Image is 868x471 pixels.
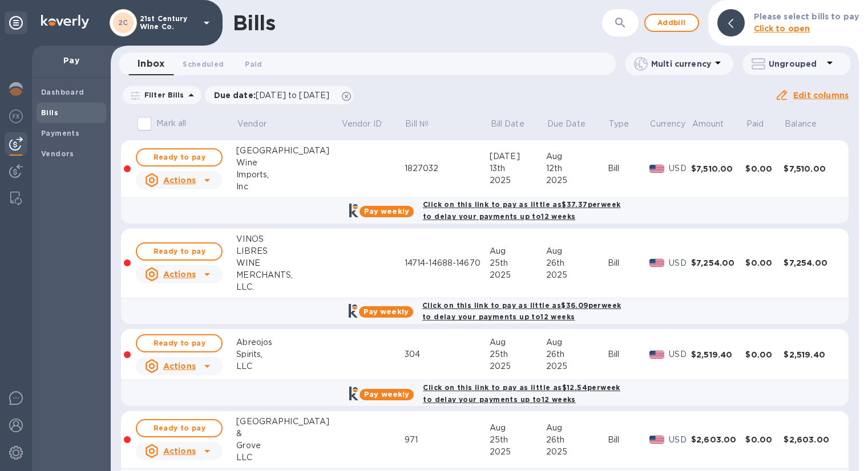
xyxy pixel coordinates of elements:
div: $2,603.00 [784,434,838,445]
p: Vendor [237,118,267,130]
span: Add bill [655,16,689,30]
p: Multi currency [651,58,711,70]
div: Bill [608,434,649,446]
span: Type [609,118,644,130]
img: USD [649,351,665,359]
p: USD [669,257,691,269]
p: Vendor ID [342,118,382,130]
b: Dashboard [41,88,84,96]
div: Imports, [236,169,341,181]
div: $7,254.00 [691,257,745,269]
span: Ready to pay [146,421,212,435]
div: 2025 [490,174,546,186]
div: $2,519.40 [784,349,838,360]
div: Aug [490,245,546,257]
div: $2,603.00 [691,434,745,445]
p: Type [609,118,629,130]
span: Paid [746,118,779,130]
img: USD [649,436,665,444]
u: Actions [163,176,196,185]
span: Inbox [138,56,164,72]
div: Inc [236,181,341,193]
div: 1827032 [405,163,490,174]
div: Unpin categories [5,11,27,34]
div: LLC. [236,281,341,293]
div: 2025 [490,446,546,458]
div: Grove [236,440,341,452]
p: 21st Century Wine Co. [140,15,197,31]
button: Ready to pay [136,419,223,437]
b: Bills [41,108,58,117]
div: VINOS [236,233,341,245]
div: 2025 [546,174,608,186]
img: Logo [41,15,89,29]
b: Click on this link to pay as little as $37.37 per week to delay your payments up to 12 weeks [423,200,620,221]
button: Ready to pay [136,334,223,352]
div: Due date:[DATE] to [DATE] [205,86,354,104]
div: Wine [236,157,341,169]
button: Ready to pay [136,148,223,167]
div: 26th [546,348,608,360]
img: USD [649,165,665,173]
span: Ready to pay [146,245,212,258]
div: 25th [490,348,546,360]
div: 2025 [546,269,608,281]
span: Vendor ID [342,118,397,130]
span: Ready to pay [146,151,212,164]
div: Aug [546,245,608,257]
div: 971 [405,434,490,446]
div: $0.00 [745,349,784,360]
u: Actions [163,270,196,279]
div: LIBRES [236,245,341,257]
div: 2025 [546,446,608,458]
div: 13th [490,163,546,174]
div: [DATE] [490,151,546,163]
div: Spirits, [236,348,341,360]
span: [DATE] to [DATE] [256,91,329,100]
u: Actions [163,362,196,371]
p: Mark all [156,117,186,129]
div: [GEOGRAPHIC_DATA] [236,416,341,428]
img: USD [649,259,665,267]
span: Due Date [547,118,600,130]
div: 2025 [546,360,608,372]
div: $0.00 [745,257,784,269]
div: 2025 [490,269,546,281]
div: $7,510.00 [691,163,745,174]
span: Balance [785,118,831,130]
div: $0.00 [745,434,784,445]
div: LLC [236,360,341,372]
b: Please select bills to pay [754,12,859,21]
b: Click on this link to pay as little as $36.09 per week to delay your payments up to 12 weeks [422,301,621,322]
div: Bill [608,163,649,174]
b: Click on this link to pay as little as $12.54 per week to delay your payments up to 12 weeks [423,383,620,404]
span: Currency [650,118,685,130]
div: 2025 [490,360,546,372]
span: Bill № [405,118,443,130]
b: Pay weekly [364,207,409,216]
div: Aug [546,151,608,163]
div: Aug [490,422,546,434]
h1: Bills [233,11,275,35]
span: Scheduled [183,58,224,70]
span: Ready to pay [146,336,212,350]
b: Payments [41,129,79,137]
div: Bill [608,348,649,360]
u: Actions [163,446,196,456]
div: [GEOGRAPHIC_DATA] [236,145,341,157]
span: Bill Date [491,118,539,130]
div: $7,510.00 [784,163,838,174]
span: Vendor [237,118,281,130]
div: Aug [546,336,608,348]
p: Bill № [405,118,429,130]
p: Bill Date [491,118,524,130]
p: Ungrouped [769,58,823,70]
div: 12th [546,163,608,174]
div: $7,254.00 [784,257,838,269]
b: Pay weekly [364,307,409,316]
img: Foreign exchange [9,109,23,123]
div: 26th [546,257,608,269]
p: Filter Bills [140,90,184,100]
p: Due date : [214,90,336,101]
p: Balance [785,118,817,130]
